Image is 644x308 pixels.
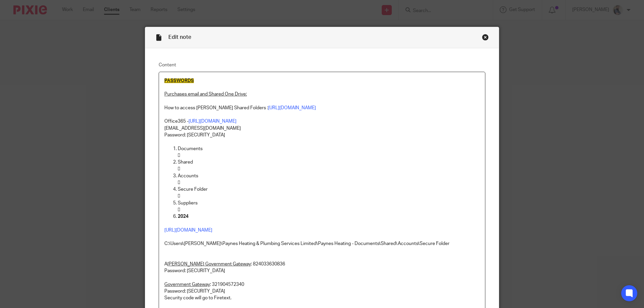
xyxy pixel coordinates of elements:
p: Password: [SECURITY_DATA] [164,267,480,274]
u: Purchases email and Shared One Drive: [164,92,247,97]
p: : 321904572340 [164,281,480,288]
p: C:\Users\[PERSON_NAME]\Paynes Heating & Plumbing Services Limited\Paynes Heating - Documents\Shar... [164,240,480,247]
p: How to access [PERSON_NAME] Shared Folders : [164,105,480,111]
p: Secure Folder [178,186,480,193]
em:  [178,207,180,212]
div: Close this dialog window [482,34,489,41]
p: Password: [SECURITY_DATA] [164,132,480,138]
a: [URL][DOMAIN_NAME] [164,228,212,233]
u: Government Gateway [164,282,210,287]
u: [PERSON_NAME] Government Gateway [167,262,251,266]
p: Office365 - [164,118,480,125]
em:  [178,194,180,198]
a: [URL][DOMAIN_NAME] [268,106,316,110]
p: Suppliers [178,200,480,206]
em:  [178,180,180,185]
em:  [178,167,180,171]
label: Content [159,62,485,68]
p: Security code will go to Firetext. [164,295,480,301]
p: Accounts [178,173,480,179]
em:  [178,153,180,158]
p: [EMAIL_ADDRESS][DOMAIN_NAME] [164,125,480,132]
a: [URL][DOMAIN_NAME] [189,119,236,124]
p: A : 824033630836 [164,261,480,267]
span: Edit note [168,35,191,40]
span: PASSWORDS [164,78,194,83]
p: Documents [178,145,480,152]
p: Shared [178,159,480,166]
strong: 2024 [178,214,189,219]
p: Password: [SECURITY_DATA] [164,288,480,295]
